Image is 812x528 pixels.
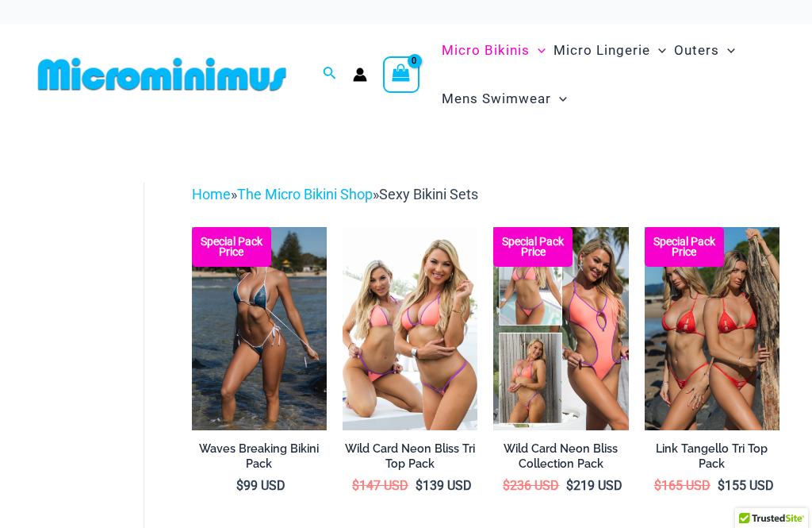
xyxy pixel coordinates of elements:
[192,441,327,477] a: Waves Breaking Bikini Pack
[352,478,408,493] bdi: 147 USD
[566,478,573,493] span: $
[192,227,327,430] a: Waves Breaking Ocean 312 Top 456 Bottom 08 Waves Breaking Ocean 312 Top 456 Bottom 04Waves Breaki...
[493,227,628,430] img: Collection Pack (7)
[645,441,779,477] a: Link Tangello Tri Top Pack
[719,30,735,71] span: Menu Toggle
[236,478,243,493] span: $
[503,478,510,493] span: $
[503,478,559,493] bdi: 236 USD
[645,237,724,257] b: Special Pack Price
[493,441,628,471] h2: Wild Card Neon Bliss Collection Pack
[343,227,477,430] img: Wild Card Neon Bliss Tri Top Pack
[442,79,551,119] span: Mens Swimwear
[718,478,725,493] span: $
[550,26,670,75] a: Micro LingerieMenu ToggleMenu Toggle
[416,478,472,493] bdi: 139 USD
[32,56,293,92] img: MM SHOP LOGO FLAT
[438,75,571,123] a: Mens SwimwearMenu ToggleMenu Toggle
[654,478,661,493] span: $
[192,227,327,430] img: Waves Breaking Ocean 312 Top 456 Bottom 08
[493,441,628,477] a: Wild Card Neon Bliss Collection Pack
[530,30,546,71] span: Menu Toggle
[553,30,650,71] span: Micro Lingerie
[654,478,710,493] bdi: 165 USD
[343,227,477,430] a: Wild Card Neon Bliss Tri Top PackWild Card Neon Bliss Tri Top Pack BWild Card Neon Bliss Tri Top ...
[551,79,567,119] span: Menu Toggle
[379,186,478,202] span: Sexy Bikini Sets
[416,478,423,493] span: $
[237,186,373,202] a: The Micro Bikini Shop
[383,56,419,93] a: View Shopping Cart, empty
[670,26,739,75] a: OutersMenu ToggleMenu Toggle
[192,186,231,202] a: Home
[192,441,327,471] h2: Waves Breaking Bikini Pack
[438,26,550,75] a: Micro BikinisMenu ToggleMenu Toggle
[192,186,478,202] span: » »
[645,227,779,430] img: Bikini Pack
[236,478,285,493] bdi: 99 USD
[493,237,573,257] b: Special Pack Price
[674,30,719,71] span: Outers
[442,30,530,71] span: Micro Bikinis
[435,24,780,125] nav: Site Navigation
[40,170,182,488] iframe: TrustedSite Certified
[352,478,359,493] span: $
[192,237,271,257] b: Special Pack Price
[323,64,337,84] a: Search icon link
[650,30,666,71] span: Menu Toggle
[493,227,628,430] a: Collection Pack (7) Collection Pack B (1)Collection Pack B (1)
[645,227,779,430] a: Bikini Pack Bikini Pack BBikini Pack B
[353,67,367,82] a: Account icon link
[343,441,477,477] a: Wild Card Neon Bliss Tri Top Pack
[645,441,779,471] h2: Link Tangello Tri Top Pack
[566,478,622,493] bdi: 219 USD
[718,478,774,493] bdi: 155 USD
[343,441,477,471] h2: Wild Card Neon Bliss Tri Top Pack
